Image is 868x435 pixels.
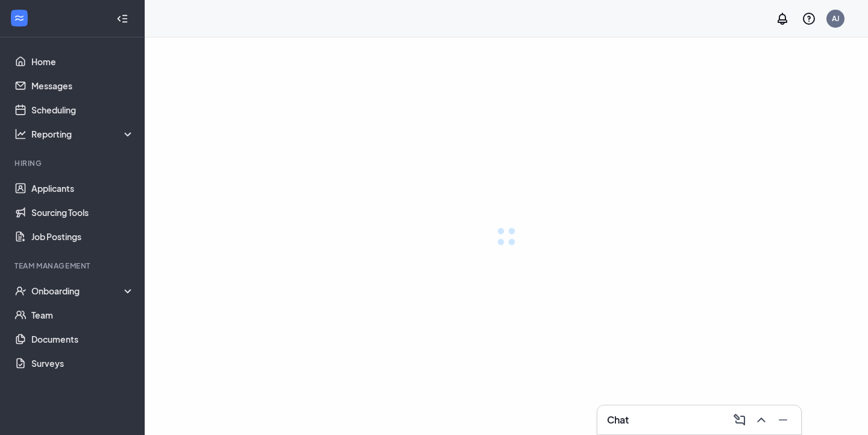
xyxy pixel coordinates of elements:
[776,413,790,427] svg: Minimize
[832,13,840,24] div: AJ
[775,11,790,26] svg: Notifications
[13,12,25,24] svg: WorkstreamLogo
[31,303,134,327] a: Team
[732,413,747,427] svg: ComposeMessage
[802,11,816,26] svg: QuestionInfo
[754,413,769,427] svg: ChevronUp
[116,13,128,25] svg: Collapse
[31,224,134,249] a: Job Postings
[31,98,134,122] a: Scheduling
[14,128,27,140] svg: Analysis
[31,128,135,140] div: Reporting
[31,285,135,297] div: Onboarding
[14,158,132,168] div: Hiring
[607,413,629,427] h3: Chat
[31,74,134,98] a: Messages
[772,410,791,430] button: Minimize
[31,176,134,200] a: Applicants
[14,261,132,271] div: Team Management
[729,410,748,430] button: ComposeMessage
[31,327,134,351] a: Documents
[750,410,770,430] button: ChevronUp
[31,200,134,224] a: Sourcing Tools
[31,49,134,74] a: Home
[31,351,134,375] a: Surveys
[14,285,27,297] svg: UserCheck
